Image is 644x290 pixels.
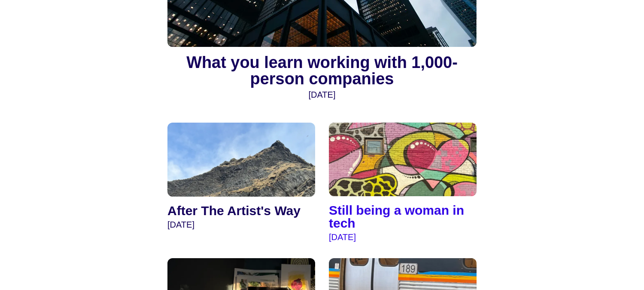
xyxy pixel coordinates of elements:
time: [DATE] [167,220,194,229]
h4: After The Artist's Way [167,204,315,217]
a: After The Artist's Way [DATE] [167,123,315,232]
time: [DATE] [309,90,336,99]
h4: What you learn working with 1,000-person companies [167,55,477,87]
time: [DATE] [329,232,356,242]
h4: Still being a woman in tech [329,204,477,230]
a: Still being a woman in tech [DATE] [329,123,477,245]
